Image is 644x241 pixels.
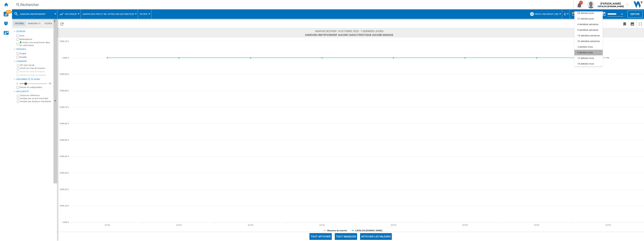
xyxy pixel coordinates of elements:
div: 8 dernières semaines [577,29,598,32]
div: 4 dernières semaines [577,23,598,26]
div: 16 dernières semaines [577,34,600,37]
div: 28 derniers jours [577,12,594,15]
div: 6 derniers mois [577,51,593,54]
div: 12 derniers mois [577,57,594,60]
div: 32 dernières semaines [577,40,600,43]
div: 31 derniers jours [577,17,594,20]
div: 3 derniers mois [577,45,593,49]
div: 18 derniers mois [577,62,594,66]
